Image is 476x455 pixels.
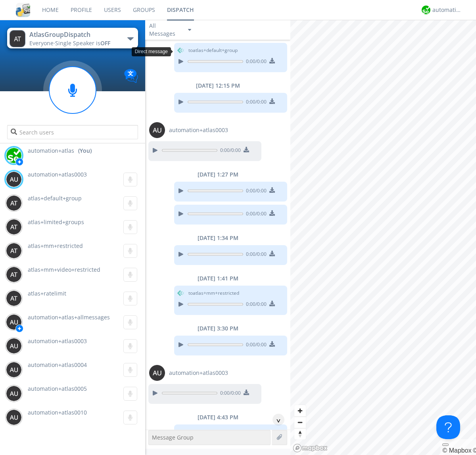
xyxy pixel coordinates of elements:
[442,447,471,454] a: Mapbox
[6,219,22,235] img: 373638.png
[243,210,267,219] span: 0:00 / 0:00
[243,251,267,259] span: 0:00 / 0:00
[243,187,267,196] span: 0:00 / 0:00
[78,147,92,155] div: (You)
[6,267,22,282] img: 373638.png
[29,30,119,39] div: AtlasGroupDispatch
[273,414,284,426] div: ^
[217,147,241,156] span: 0:00 / 0:00
[188,47,238,54] span: to atlas+default+group
[149,122,165,138] img: 373638.png
[28,194,82,202] span: atlas+default+group
[145,82,290,90] div: [DATE] 12:15 PM
[442,443,449,446] button: Toggle attribution
[188,290,239,297] span: to atlas+mm+restricted
[217,390,241,398] span: 0:00 / 0:00
[28,266,100,273] span: atlas+mm+video+restricted
[436,415,460,439] iframe: Toggle Customer Support
[28,147,74,155] span: automation+atlas
[243,301,267,309] span: 0:00 / 0:00
[243,98,267,107] span: 0:00 / 0:00
[29,39,119,47] div: Everyone ·
[6,362,22,378] img: 373638.png
[6,314,22,330] img: 373638.png
[6,386,22,401] img: 373638.png
[28,409,87,416] span: automation+atlas0010
[244,390,249,395] img: download media button
[269,210,275,216] img: download media button
[10,30,25,47] img: 373638.png
[28,313,110,321] span: automation+atlas+allmessages
[6,338,22,354] img: 373638.png
[7,28,138,48] button: AtlasGroupDispatchEveryone·Single Speaker isOFF
[269,301,275,306] img: download media button
[269,251,275,256] img: download media button
[294,417,306,428] button: Zoom out
[28,218,84,226] span: atlas+limited+groups
[145,413,290,421] div: [DATE] 4:43 PM
[294,428,306,440] span: Reset bearing to north
[243,58,267,67] span: 0:00 / 0:00
[269,187,275,193] img: download media button
[244,147,249,152] img: download media button
[6,195,22,211] img: 373638.png
[269,341,275,347] img: download media button
[28,242,83,250] span: atlas+mm+restricted
[293,443,328,453] a: Mapbox logo
[243,341,267,350] span: 0:00 / 0:00
[6,243,22,259] img: 373638.png
[269,58,275,63] img: download media button
[149,365,165,381] img: 373638.png
[294,428,306,440] button: Reset bearing to north
[6,148,22,163] img: d2d01cd9b4174d08988066c6d424eccd
[6,171,22,187] img: 373638.png
[6,409,22,425] img: 373638.png
[145,171,290,179] div: [DATE] 1:27 PM
[28,385,87,392] span: automation+atlas0005
[6,290,22,306] img: 373638.png
[28,290,66,297] span: atlas+ratelimit
[145,234,290,242] div: [DATE] 1:34 PM
[145,324,290,332] div: [DATE] 3:30 PM
[16,3,30,17] img: cddb5a64eb264b2086981ab96f4c1ba7
[169,126,228,134] span: automation+atlas0003
[422,6,430,14] img: d2d01cd9b4174d08988066c6d424eccd
[55,39,110,47] span: Single Speaker is
[149,22,181,38] div: All Messages
[188,29,191,31] img: caret-down-sm.svg
[432,6,462,14] div: automation+atlas
[100,39,110,47] span: OFF
[7,125,138,139] input: Search users
[28,361,87,369] span: automation+atlas0004
[28,171,87,178] span: automation+atlas0003
[135,49,168,54] span: Direct message
[28,337,87,345] span: automation+atlas0003
[294,405,306,417] button: Zoom in
[145,275,290,282] div: [DATE] 1:41 PM
[269,98,275,104] img: download media button
[124,69,138,83] img: Translation enabled
[169,369,228,377] span: automation+atlas0003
